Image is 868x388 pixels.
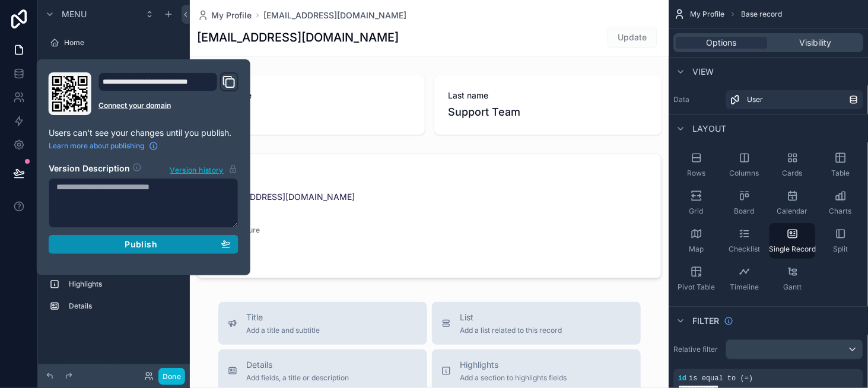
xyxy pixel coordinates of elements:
span: Options [707,37,737,49]
span: Cards [783,168,803,178]
span: Menu [62,8,87,20]
h2: Version Description [49,163,130,176]
button: Columns [721,147,767,183]
button: Rows [673,147,719,183]
a: [EMAIL_ADDRESS][DOMAIN_NAME] [263,9,406,21]
button: Charts [818,185,863,221]
span: Map [689,244,704,254]
label: Details [69,301,178,311]
button: Gantt [770,261,815,297]
span: Grid [689,206,704,216]
button: Map [673,223,719,259]
label: Relative filter [673,345,721,354]
button: Pivot Table [673,261,719,297]
div: Domain and Custom Link [98,72,239,115]
span: Visibility [799,37,831,49]
label: Highlights [69,279,178,289]
button: Board [721,185,767,221]
span: Pivot Table [678,282,715,292]
a: Learn more about publishing [49,141,158,151]
span: Version history [170,163,223,175]
span: Single Record [769,244,816,254]
span: Base record [741,9,782,19]
span: My Profile [211,9,252,21]
span: Split [833,244,848,254]
label: Home [64,38,180,47]
span: Rows [687,168,705,178]
span: User [747,95,763,104]
span: Filter [692,315,719,327]
span: Layout [692,123,726,135]
span: View [692,66,714,78]
button: Cards [770,147,815,183]
span: Timeline [730,282,759,292]
span: Board [735,206,755,216]
button: Grid [673,185,719,221]
button: Version history [169,163,238,176]
p: Users can't see your changes until you publish. [49,127,239,139]
span: Columns [730,168,759,178]
label: Data [673,95,721,104]
button: Done [158,368,185,385]
span: My Profile [690,9,724,19]
span: Gantt [783,282,802,292]
span: Learn more about publishing [49,141,144,151]
a: Home [45,33,183,52]
span: Calendar [777,206,808,216]
a: Connect your domain [98,101,239,110]
h1: [EMAIL_ADDRESS][DOMAIN_NAME] [197,29,399,46]
span: Checklist [729,244,760,254]
span: Publish [125,239,157,250]
button: Publish [49,235,239,254]
button: Table [818,147,863,183]
a: Contacts [45,58,183,77]
button: Timeline [721,261,767,297]
button: Single Record [770,223,815,259]
div: scrollable content [38,269,190,327]
button: Split [818,223,863,259]
a: User [726,90,863,109]
span: Charts [829,206,852,216]
button: Calendar [770,185,815,221]
span: Table [831,168,850,178]
button: Checklist [721,223,767,259]
a: My Profile [197,9,252,21]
